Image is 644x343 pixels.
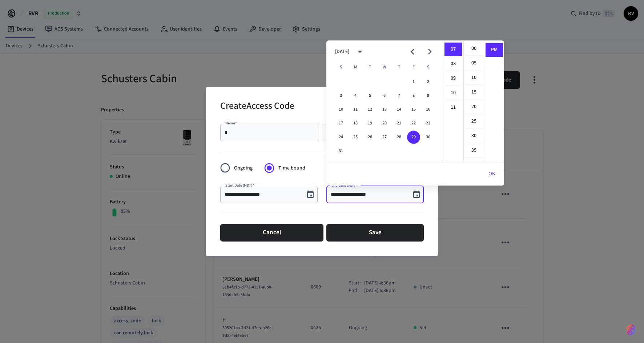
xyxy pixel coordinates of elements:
[351,43,369,60] button: calendar view is open, switch to year view
[422,117,435,130] button: 23
[378,89,391,102] button: 6
[225,120,237,126] label: Name
[363,60,377,75] span: Tuesday
[234,164,253,172] span: Ongoing
[278,164,305,172] span: Time bound
[465,71,483,85] li: 10 minutes
[421,43,438,60] button: Next month
[393,60,406,75] span: Thursday
[486,43,503,57] li: PM
[422,89,435,102] button: 9
[444,101,462,114] li: 11 hours
[422,60,435,75] span: Saturday
[444,43,462,56] li: 7 hours
[334,89,347,102] button: 3
[225,183,254,188] label: Start Date (MDT)
[363,117,377,130] button: 19
[334,117,347,130] button: 17
[335,48,349,56] div: [DATE]
[407,60,420,75] span: Friday
[486,29,503,43] li: AM
[465,56,483,70] li: 5 minutes
[422,131,435,144] button: 30
[363,131,377,144] button: 26
[349,89,362,102] button: 4
[331,183,358,188] label: End Date (MDT)
[444,28,462,42] li: 6 hours
[378,60,391,75] span: Wednesday
[378,117,391,130] button: 20
[349,117,362,130] button: 18
[444,72,462,85] li: 9 hours
[334,103,347,116] button: 10
[465,42,483,56] li: 0 minutes
[334,60,347,75] span: Sunday
[349,103,362,116] button: 11
[484,40,504,162] ul: Select meridiem
[407,131,420,144] button: 29
[407,89,420,102] button: 8
[443,40,463,162] ul: Select hours
[480,165,504,183] button: OK
[334,131,347,144] button: 24
[465,115,483,128] li: 25 minutes
[465,129,483,143] li: 30 minutes
[444,86,462,100] li: 10 hours
[407,117,420,130] button: 22
[407,75,420,88] button: 1
[444,57,462,71] li: 8 hours
[465,85,483,99] li: 15 minutes
[404,43,421,60] button: Previous month
[326,224,424,242] button: Save
[349,60,362,75] span: Monday
[393,89,406,102] button: 7
[363,103,377,116] button: 12
[393,103,406,116] button: 14
[463,40,484,162] ul: Select minutes
[407,103,420,116] button: 15
[465,100,483,114] li: 20 minutes
[422,75,435,88] button: 2
[393,131,406,144] button: 28
[303,187,318,202] button: Choose date, selected date is Aug 29, 2025
[378,131,391,144] button: 27
[409,187,424,202] button: Choose date, selected date is Aug 29, 2025
[422,103,435,116] button: 16
[363,89,377,102] button: 5
[465,158,483,172] li: 40 minutes
[349,131,362,144] button: 25
[393,117,406,130] button: 21
[334,144,347,157] button: 31
[465,144,483,157] li: 35 minutes
[220,224,323,242] button: Cancel
[220,96,294,118] h2: Create Access Code
[627,324,635,336] img: SeamLogoGradient.69752ec5.svg
[378,103,391,116] button: 13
